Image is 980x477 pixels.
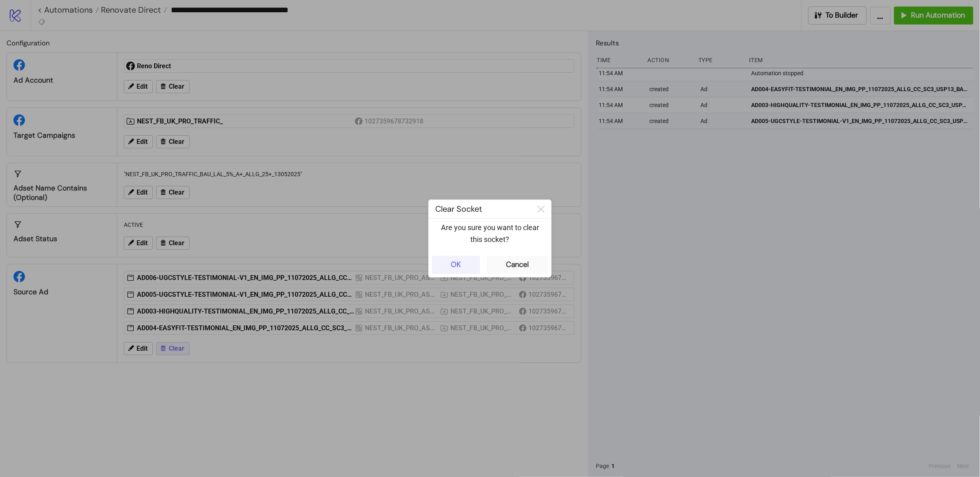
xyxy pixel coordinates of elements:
[429,200,531,218] div: Clear Socket
[451,260,461,269] div: OK
[435,222,545,245] p: Are you sure you want to clear this socket?
[432,256,480,274] button: OK
[506,260,529,269] div: Cancel
[487,256,548,274] button: Cancel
